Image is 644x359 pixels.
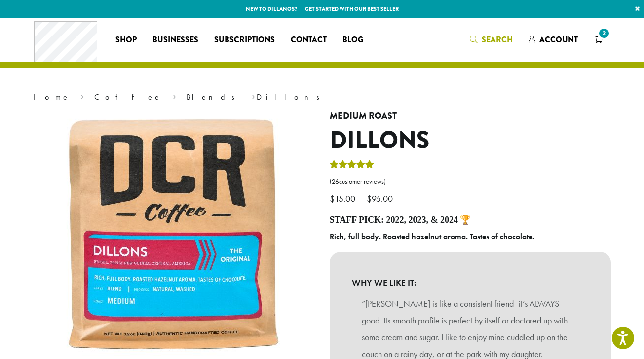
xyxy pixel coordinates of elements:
[352,274,589,291] b: WHY WE LIKE IT:
[330,111,611,122] h4: Medium Roast
[332,178,339,186] span: 26
[252,88,255,103] span: ›
[330,126,611,155] h1: Dillons
[330,193,358,204] bdi: 15.00
[187,92,241,102] a: Blends
[115,34,137,46] span: Shop
[330,159,374,174] div: Rated 5.00 out of 5
[482,34,513,45] span: Search
[367,193,395,204] bdi: 95.00
[597,27,610,40] span: 2
[330,177,611,187] a: (26customer reviews)
[152,34,198,46] span: Businesses
[173,88,176,103] span: ›
[291,34,327,46] span: Contact
[108,32,145,48] a: Shop
[34,91,611,103] nav: Breadcrumb
[462,32,521,48] a: Search
[342,34,363,46] span: Blog
[330,231,534,242] b: Rich, full body. Roasted hazelnut aroma. Tastes of chocolate.
[539,34,578,45] span: Account
[305,5,399,13] a: Get started with our best seller
[330,215,611,226] h4: Staff Pick: 2022, 2023, & 2024 🏆
[330,193,335,204] span: $
[367,193,372,204] span: $
[94,92,162,102] a: Coffee
[80,88,84,103] span: ›
[214,34,275,46] span: Subscriptions
[34,92,70,102] a: Home
[360,193,365,204] span: –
